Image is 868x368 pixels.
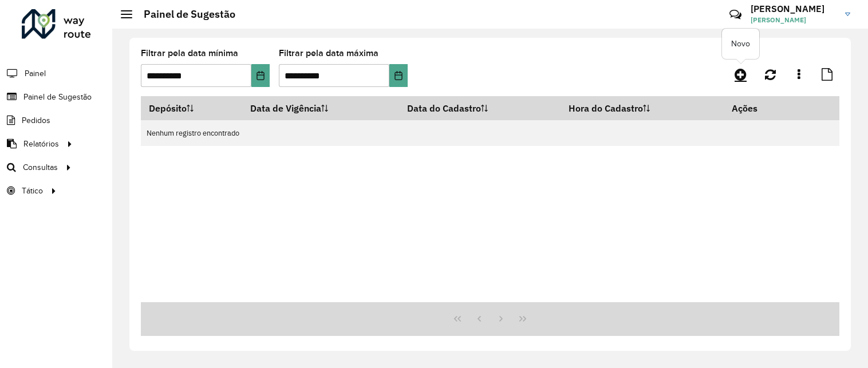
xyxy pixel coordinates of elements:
label: Filtrar pela data mínima [141,46,238,60]
div: Novo [722,29,759,59]
button: Choose Date [251,64,270,87]
th: Hora do Cadastro [561,96,724,120]
h2: Painel de Sugestão [132,8,235,21]
button: Choose Date [389,64,408,87]
th: Ações [724,96,792,120]
td: Nenhum registro encontrado [141,120,839,146]
span: Relatórios [23,138,59,150]
span: Tático [22,185,43,197]
h3: [PERSON_NAME] [751,3,837,14]
span: Consultas [23,161,58,173]
span: [PERSON_NAME] [751,15,837,25]
a: Contato Rápido [723,2,748,27]
span: Pedidos [22,114,50,126]
span: Painel de Sugestão [23,91,92,103]
th: Depósito [141,96,242,120]
label: Filtrar pela data máxima [279,46,378,60]
span: Painel [25,68,46,80]
th: Data de Vigência [242,96,399,120]
th: Data do Cadastro [399,96,561,120]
